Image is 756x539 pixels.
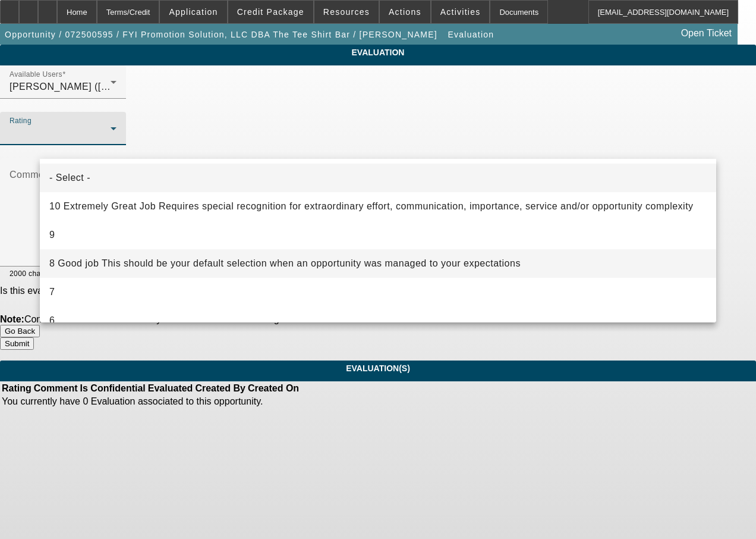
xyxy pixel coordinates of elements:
[49,314,55,328] span: 6
[49,228,55,242] span: 9
[49,285,55,299] span: 7
[49,256,521,271] span: 8 Good job This should be your default selection when an opportunity was managed to your expectat...
[49,171,90,185] span: - Select -
[49,199,694,214] span: 10 Extremely Great Job Requires special recognition for extraordinary effort, communication, impo...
